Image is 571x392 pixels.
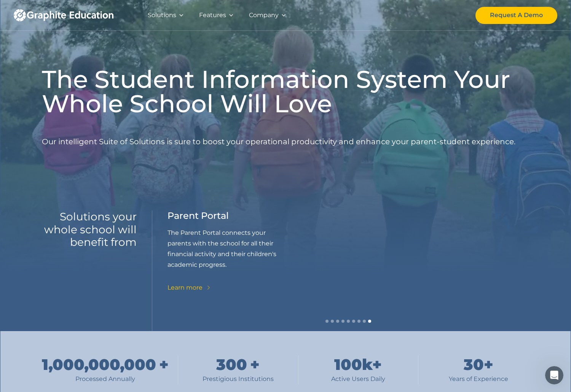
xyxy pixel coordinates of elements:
[167,210,229,221] h3: Parent Portal
[148,10,176,21] div: Solutions
[368,320,371,323] div: Show slide 9 of 9
[42,210,137,249] h2: Solutions your whole school will benefit from
[341,320,345,323] div: Show slide 4 of 9
[331,320,334,323] div: Show slide 2 of 9
[357,320,360,323] div: Show slide 7 of 9
[199,10,226,21] div: Features
[325,320,329,323] div: Show slide 1 of 9
[331,374,385,384] div: Active Users Daily
[484,355,493,374] div: +
[334,355,362,374] div: 100
[167,282,212,293] a: Learn more
[203,374,274,384] div: Prestigious Institutions
[545,366,563,384] iframe: Intercom live chat
[167,282,203,293] div: Learn more
[167,210,529,331] div: carousel
[250,355,260,374] div: +
[249,10,279,21] div: Company
[464,355,484,374] div: 30
[167,228,288,270] p: The Parent Portal connects your parents with the school for all their financial activity and thei...
[216,355,247,374] div: 300
[490,10,543,21] div: Request A Demo
[449,374,508,384] div: Years of Experience
[363,320,366,323] div: Show slide 8 of 9
[347,320,350,323] div: Show slide 5 of 9
[42,122,515,162] p: Our intelligent Suite of Solutions is sure to boost your operational productivity and enhance you...
[42,67,529,116] h1: The Student Information System Your Whole School Will Love
[42,355,156,374] div: 1,000,000,000
[362,355,382,374] div: k+
[42,374,169,384] div: Processed Annually
[475,7,557,24] a: Request A Demo
[352,320,355,323] div: Show slide 6 of 9
[159,355,169,374] div: +
[167,210,288,304] div: 9 of 9
[336,320,339,323] div: Show slide 3 of 9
